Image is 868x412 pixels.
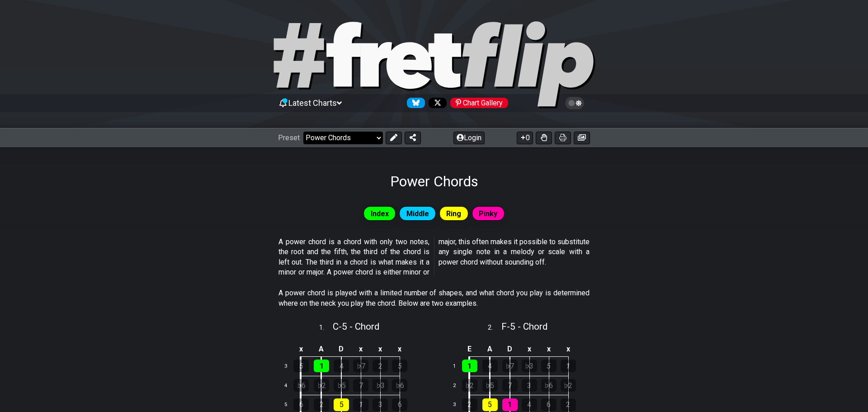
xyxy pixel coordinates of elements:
[373,360,388,372] div: 2
[555,132,571,144] button: Print
[488,323,501,333] span: 2 .
[570,99,580,107] span: Toggle light / dark theme
[453,132,485,144] button: Login
[314,379,329,392] div: ♭2
[574,132,590,144] button: Create image
[293,379,309,392] div: ♭6
[447,98,508,108] a: #fretflip at Pinterest
[448,357,469,376] td: 1
[390,342,410,357] td: x
[278,133,300,142] span: Preset
[311,342,332,357] td: A
[502,398,518,411] div: 1
[561,360,576,372] div: 1
[539,342,558,357] td: x
[479,207,497,220] span: Pinky
[522,398,537,411] div: 4
[462,398,477,411] div: 2
[406,207,429,220] span: Middle
[519,342,539,357] td: x
[561,379,576,392] div: ♭2
[373,398,388,411] div: 3
[405,132,421,144] button: Share Preset
[392,360,407,372] div: 5
[386,132,402,144] button: Edit Preset
[522,360,537,372] div: ♭3
[331,342,351,357] td: D
[541,360,557,372] div: 5
[522,379,537,392] div: 3
[314,360,329,372] div: 1
[392,379,407,392] div: ♭6
[425,98,447,108] a: Follow #fretflip at X
[459,342,480,357] td: E
[502,379,518,392] div: 7
[371,207,389,220] span: Index
[373,379,388,392] div: ♭3
[482,360,498,372] div: 4
[482,398,498,411] div: 5
[480,342,500,357] td: A
[303,132,383,144] select: Preset
[353,398,368,411] div: 1
[278,288,590,308] p: A power chord is played with a limited number of shapes, and what chord you play is determined wh...
[517,132,533,144] button: 0
[288,98,337,108] span: Latest Charts
[353,379,368,392] div: 7
[482,379,498,392] div: ♭5
[314,398,329,411] div: 2
[334,379,349,392] div: ♭5
[450,98,508,108] div: Chart Gallery
[333,321,379,332] span: C - 5 - Chord
[501,321,547,332] span: F - 5 - Chord
[293,398,309,411] div: 6
[403,98,425,108] a: Follow #fretflip at Bluesky
[392,398,407,411] div: 6
[293,360,309,372] div: 5
[319,323,333,333] span: 1 .
[446,207,461,220] span: Ring
[561,398,576,411] div: 2
[558,342,578,357] td: x
[353,360,368,372] div: ♭7
[502,360,518,372] div: ♭7
[390,173,478,190] h1: Power Chords
[291,342,311,357] td: x
[371,342,390,357] td: x
[500,342,520,357] td: D
[334,398,349,411] div: 5
[541,379,557,392] div: ♭6
[462,379,477,392] div: ♭2
[279,357,301,376] td: 3
[351,342,371,357] td: x
[279,376,301,395] td: 4
[462,360,477,372] div: 1
[536,132,552,144] button: Toggle Dexterity for all fretkits
[278,237,590,278] p: A power chord is a chord with only two notes, the root and the fifth, the third of the chord is l...
[334,360,349,372] div: 4
[541,398,557,411] div: 6
[448,376,469,395] td: 2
